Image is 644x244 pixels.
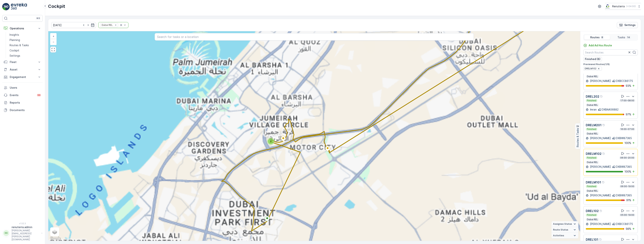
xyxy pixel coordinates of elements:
[2,99,43,106] a: Reports
[552,227,578,233] summary: Route Status
[605,4,611,8] img: Screenshot_2024-07-26_at_13.33.01.png
[616,194,632,197] p: DXBW87385
[617,22,638,28] button: Settings
[2,73,43,81] button: Engagement
[587,156,597,159] p: Finished
[589,108,597,111] p: Imran
[49,236,62,241] img: Google
[601,36,603,39] p: 8
[612,4,625,8] p: Renuterra
[589,165,611,169] p: [PERSON_NAME]
[589,79,611,83] p: [PERSON_NAME]
[625,170,631,174] p: 100 %
[626,113,631,116] p: 97 %
[2,66,43,73] button: Asset
[552,221,578,227] summary: Assignee Status
[585,57,600,61] p: Finished (8)
[2,84,43,91] a: Users
[625,141,631,145] p: 100 %
[37,94,40,97] p: 99
[626,227,631,231] p: 98 %
[101,23,113,27] div: Dubai REL
[586,180,601,185] p: DRELM101
[49,236,62,241] a: Open this area in Google Maps (opens a new window)
[587,161,598,164] p: Dubai REL
[10,101,41,105] p: Reports
[51,22,96,28] input: dd/mm/yyyy
[3,230,9,236] div: RR
[587,75,598,78] p: Dubai REL
[576,128,580,147] p: Routes & Tasks
[620,214,635,217] p: 05:00-19:00
[10,33,19,37] p: Insights
[586,237,598,242] p: DREL101
[620,156,635,159] p: 06:00-20:00
[589,222,611,226] p: [PERSON_NAME]
[552,233,578,239] summary: Activities
[583,63,638,66] p: Previewed Routes ( 1 / 8 )
[12,229,40,241] p: [PERSON_NAME][EMAIL_ADDRESS][PERSON_NAME][DOMAIN_NAME]
[617,36,625,39] p: Tasks
[2,225,43,241] button: RRrenuterra.admin[PERSON_NAME][EMAIL_ADDRESS][PERSON_NAME][DOMAIN_NAME]
[616,165,632,169] p: DXBW87385
[620,128,635,131] p: 16:00-07:00
[2,58,43,66] button: Fleet
[8,48,43,53] a: Cockpit
[2,91,43,99] a: Events99
[155,33,474,41] input: Search for tasks or a location
[11,3,27,10] img: logo_light-DOdMpM7g.png
[620,185,635,188] p: 06:00-19:00
[600,95,603,98] div: Help Tooltip Icon
[10,38,20,42] p: Planning
[10,49,19,52] p: Cockpit
[10,54,20,58] p: Settings
[10,68,35,71] p: Asset
[587,99,597,102] p: Finished
[10,60,35,64] p: Fleet
[8,43,43,48] a: Routes & Tasks
[589,44,612,47] p: Add Ad Hoc Route
[267,138,274,145] div: 2
[553,228,568,231] span: Route Status
[587,189,598,192] p: Dubai REL
[2,25,43,32] button: Operations
[627,36,630,39] p: 14
[36,17,40,20] p: ⌘B
[602,124,605,127] div: Help Tooltip Icon
[587,104,598,107] p: Dubai REL
[589,136,611,140] p: [PERSON_NAME]
[587,218,598,221] p: Dubai REL
[583,49,638,55] input: Search Routes
[586,209,599,213] p: DREL102
[587,214,597,217] p: Finished
[10,108,41,112] p: Documents
[624,23,636,27] p: Settings
[626,5,636,8] p: ( +04:00 )
[2,106,43,114] a: Documents
[589,194,611,197] p: [PERSON_NAME]
[8,32,43,37] a: Insights
[53,40,54,43] span: −
[626,198,631,202] p: 91 %
[51,39,56,45] a: Zoom Out
[626,84,631,88] p: 93 %
[616,222,633,226] p: DXBCC86175
[10,75,35,79] p: Engagement
[590,36,600,39] p: Routes
[602,181,605,184] div: Help Tooltip Icon
[51,228,59,236] a: Layers
[616,136,632,140] p: DXBW87385
[583,57,602,61] button: Finished (8)
[605,3,641,10] button: Renuterra(+04:00)
[599,209,602,212] div: Help Tooltip Icon
[602,152,605,155] div: Help Tooltip Icon
[2,222,43,225] span: v 1.52.3
[114,24,118,27] div: Remove Dubai REL
[8,37,43,43] a: Planning
[586,151,602,156] p: DRELM102
[620,99,635,102] p: 17:00-08:00
[2,3,10,10] img: logo
[586,123,602,127] p: DRELM201
[585,67,596,70] span: DRELM102
[48,3,65,9] p: Cockpit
